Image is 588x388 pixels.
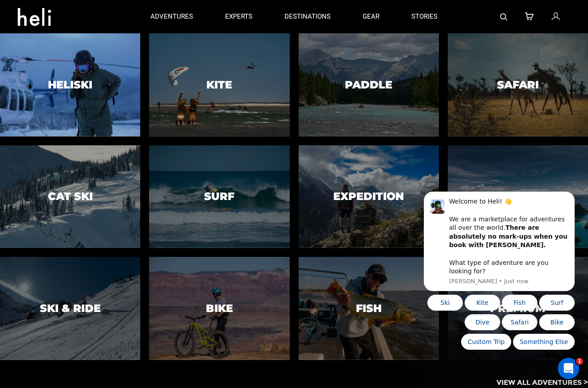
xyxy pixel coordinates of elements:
h3: Paddle [345,79,392,91]
h3: Surf [204,191,234,202]
h3: Cat Ski [48,191,93,202]
h3: Safari [497,79,539,91]
h3: Heliski [48,79,92,91]
h3: Bike [206,303,233,314]
img: search-bar-icon.svg [500,13,507,20]
h3: Fish [356,303,382,314]
h3: Expedition [333,191,404,202]
p: experts [225,12,253,21]
iframe: Intercom live chat [558,358,579,379]
iframe: Intercom notifications message [410,136,588,364]
p: adventures [150,12,193,21]
p: destinations [284,12,331,21]
h3: Kite [206,79,232,91]
h3: Ski & Ride [40,303,101,314]
p: View All Adventures > [497,378,588,388]
span: 1 [576,358,583,365]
